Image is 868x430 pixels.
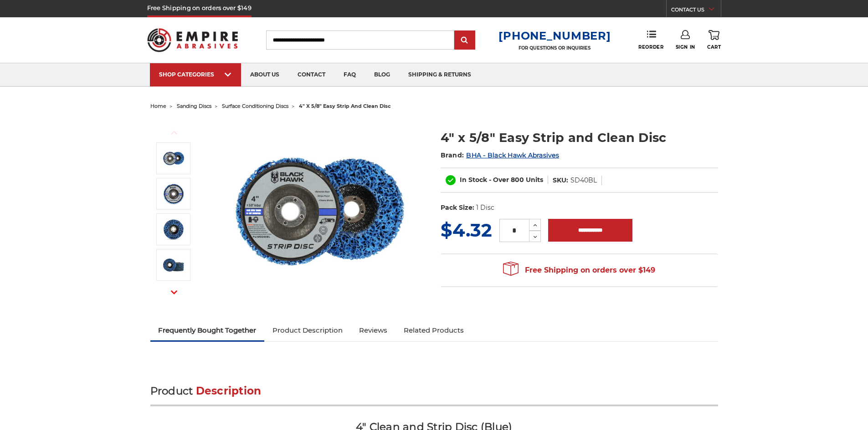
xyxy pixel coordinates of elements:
span: $4.32 [441,219,492,241]
span: Sign In [676,44,695,50]
span: Brand: [441,151,464,159]
a: Related Products [395,320,472,340]
img: 4" x 5/8" easy strip and clean discs [228,119,411,301]
a: shipping & returns [399,63,480,86]
a: home [150,103,166,109]
img: 4 inch paint stripping discs [162,253,185,276]
img: 4" paint stripper disc [162,218,185,241]
input: Submit [456,31,474,50]
span: Description [196,384,262,397]
button: Previous [163,123,185,142]
dt: SKU: [553,176,568,185]
dt: Pack Size: [441,203,474,212]
a: Frequently Bought Together [150,320,265,340]
a: Product Description [264,320,351,340]
span: Product [150,384,193,397]
span: Reorder [638,44,663,50]
span: Units [526,176,543,184]
span: In Stock [460,176,487,184]
a: faq [334,63,365,86]
span: Free Shipping on orders over $149 [503,261,655,279]
a: about us [241,63,288,86]
a: Reviews [351,320,395,340]
a: surface conditioning discs [222,103,288,109]
dd: 1 Disc [476,203,494,212]
a: sanding discs [177,103,211,109]
img: 4" x 5/8" easy strip and clean discs [162,147,185,170]
span: 800 [511,176,524,184]
a: [PHONE_NUMBER] [498,29,611,42]
img: Empire Abrasives [147,22,238,58]
a: blog [365,63,399,86]
span: - Over [489,176,509,184]
a: Reorder [638,30,663,50]
span: 4" x 5/8" easy strip and clean disc [299,103,391,109]
a: CONTACT US [671,5,721,17]
img: Black Hawk strip and clean discs, 4 inch [162,182,185,205]
a: contact [288,63,334,86]
a: Cart [707,30,721,50]
a: BHA - Black Hawk Abrasives [466,151,559,159]
button: Next [163,283,185,302]
span: Cart [707,44,721,50]
div: SHOP CATEGORIES [159,71,232,78]
h1: 4" x 5/8" Easy Strip and Clean Disc [441,129,718,147]
p: FOR QUESTIONS OR INQUIRIES [498,45,611,51]
dd: SD40BL [570,176,597,185]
